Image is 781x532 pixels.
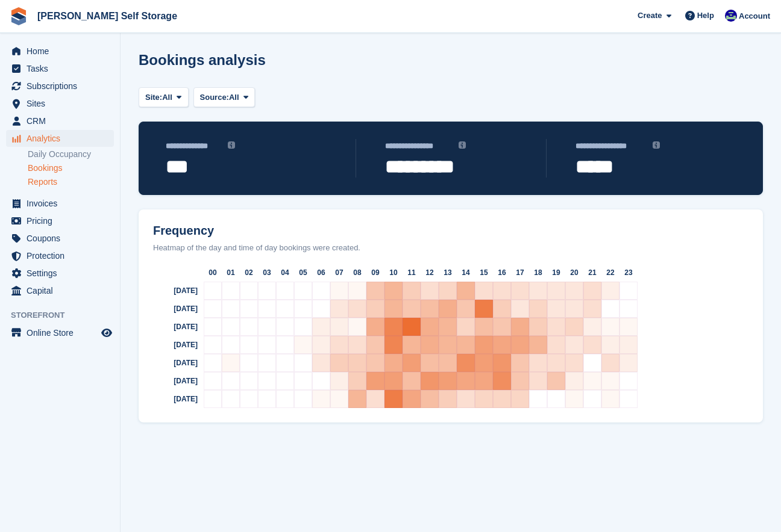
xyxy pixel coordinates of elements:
[601,264,619,282] div: 22
[27,195,99,212] span: Invoices
[457,264,475,282] div: 14
[145,91,162,104] span: Site:
[28,162,114,174] a: Bookings
[6,60,114,77] a: menu
[725,10,737,22] img: Justin Farthing
[27,95,99,112] span: Sites
[162,91,172,104] span: All
[493,264,511,282] div: 16
[6,230,114,247] a: menu
[6,265,114,282] a: menu
[240,264,258,282] div: 02
[6,282,114,299] a: menu
[27,282,99,299] span: Capital
[384,264,403,282] div: 10
[200,91,229,104] span: Source:
[143,372,204,390] div: [DATE]
[229,91,239,104] span: All
[330,264,348,282] div: 07
[27,324,99,341] span: Online Store
[366,264,384,282] div: 09
[547,264,565,282] div: 19
[204,264,222,282] div: 00
[27,43,99,60] span: Home
[143,318,204,336] div: [DATE]
[511,264,529,282] div: 17
[27,212,99,229] span: Pricing
[143,242,758,254] div: Heatmap of the day and time of day bookings were created.
[139,52,266,68] h1: Bookings analysis
[28,149,114,160] a: Daily Occupancy
[28,176,114,188] a: Reports
[421,264,439,282] div: 12
[6,212,114,229] a: menu
[11,309,120,321] span: Storefront
[6,247,114,264] a: menu
[33,6,182,26] a: [PERSON_NAME] Self Storage
[222,264,240,282] div: 01
[276,264,294,282] div: 04
[228,141,235,149] img: icon-info-grey-7440780725fd019a000dd9b08b2336e03edf1995a4989e88bcd33f0948082b44.svg
[27,247,99,264] span: Protection
[6,324,114,341] a: menu
[27,60,99,77] span: Tasks
[348,264,366,282] div: 08
[739,10,770,22] span: Account
[403,264,421,282] div: 11
[653,141,660,149] img: icon-info-grey-7440780725fd019a000dd9b08b2336e03edf1995a4989e88bcd33f0948082b44.svg
[143,300,204,318] div: [DATE]
[258,264,276,282] div: 03
[193,87,256,107] button: Source: All
[6,78,114,94] a: menu
[143,282,204,300] div: [DATE]
[27,113,99,129] span: CRM
[583,264,601,282] div: 21
[27,130,99,147] span: Analytics
[6,195,114,212] a: menu
[529,264,547,282] div: 18
[27,230,99,247] span: Coupons
[439,264,457,282] div: 13
[143,336,204,354] div: [DATE]
[6,43,114,60] a: menu
[638,10,662,22] span: Create
[139,87,189,107] button: Site: All
[10,7,28,25] img: stora-icon-8386f47178a22dfd0bd8f6a31ec36ba5ce8667c1dd55bd0f319d3a0aa187defe.svg
[459,141,466,149] img: icon-info-grey-7440780725fd019a000dd9b08b2336e03edf1995a4989e88bcd33f0948082b44.svg
[475,264,493,282] div: 15
[6,113,114,129] a: menu
[27,265,99,282] span: Settings
[143,354,204,372] div: [DATE]
[6,130,114,147] a: menu
[294,264,312,282] div: 05
[565,264,583,282] div: 20
[99,326,114,340] a: Preview store
[143,390,204,408] div: [DATE]
[697,10,714,22] span: Help
[143,224,758,238] h2: Frequency
[312,264,330,282] div: 06
[619,264,638,282] div: 23
[6,95,114,112] a: menu
[27,78,99,94] span: Subscriptions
